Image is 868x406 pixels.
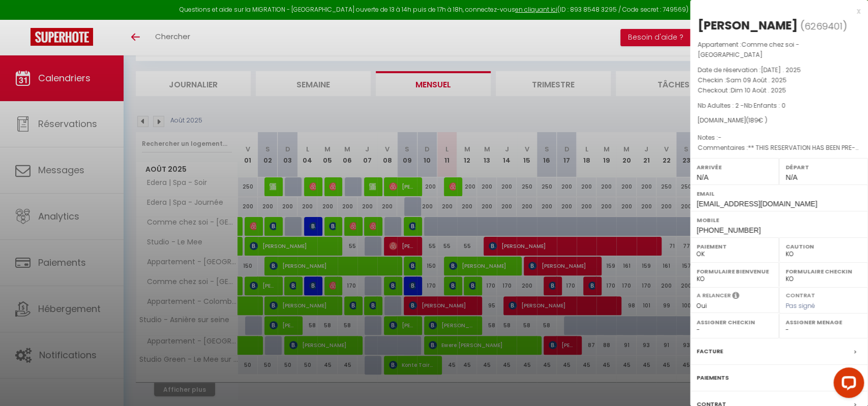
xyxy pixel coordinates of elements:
[697,266,772,276] label: Formulaire Bienvenue
[718,133,722,142] span: -
[786,317,861,327] label: Assigner Menage
[698,40,860,60] p: Appartement :
[800,19,847,33] span: ( )
[697,200,817,208] span: [EMAIL_ADDRESS][DOMAIN_NAME]
[690,5,860,17] div: x
[698,85,860,96] p: Checkout :
[732,291,739,302] i: Sélectionner OUI si vous souhaiter envoyer les séquences de messages post-checkout
[697,291,731,300] label: A relancer
[761,66,801,74] span: [DATE] . 2025
[698,65,860,75] p: Date de réservation :
[749,116,758,124] span: 189
[697,162,772,172] label: Arrivée
[726,76,787,84] span: Sam 09 Août . 2025
[786,241,861,252] label: Caution
[697,215,861,225] label: Mobile
[698,75,860,85] p: Checkin :
[697,346,723,357] label: Facture
[698,17,798,34] div: [PERSON_NAME]
[731,86,786,95] span: Dim 10 Août . 2025
[786,173,797,181] span: N/A
[786,266,861,276] label: Formulaire Checkin
[697,241,772,252] label: Paiement
[698,133,860,143] p: Notes :
[698,143,860,153] p: Commentaires :
[825,363,868,406] iframe: LiveChat chat widget
[697,317,772,327] label: Assigner Checkin
[786,291,815,298] label: Contrat
[786,162,861,172] label: Départ
[746,116,767,124] span: ( € )
[804,20,843,33] span: 6269401
[697,173,708,181] span: N/A
[697,189,861,199] label: Email
[697,226,761,234] span: [PHONE_NUMBER]
[698,40,799,59] span: Comme chez soi - [GEOGRAPHIC_DATA]
[786,301,815,310] span: Pas signé
[697,372,729,383] label: Paiements
[698,101,786,110] span: Nb Adultes : 2 -
[744,101,786,110] span: Nb Enfants : 0
[698,116,860,126] div: [DOMAIN_NAME]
